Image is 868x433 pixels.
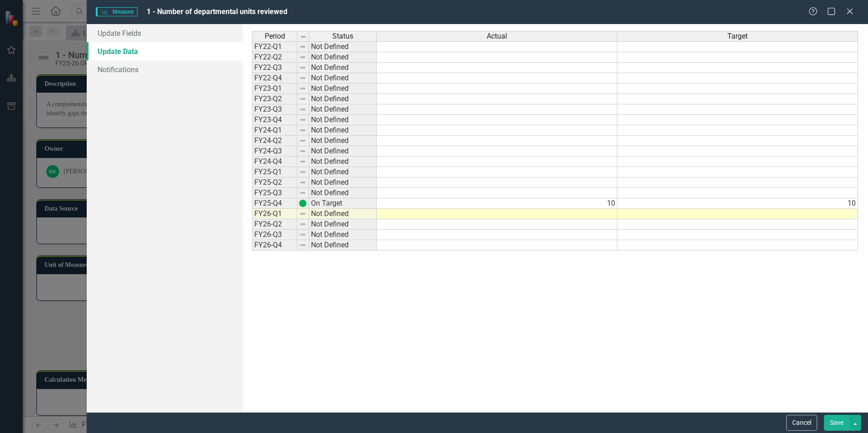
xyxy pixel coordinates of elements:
td: Not Defined [309,157,377,167]
img: FaIn8j74Ko1eX9wAAAAASUVORK5CYII= [299,200,306,207]
td: Not Defined [309,84,377,94]
td: Not Defined [309,188,377,198]
td: Not Defined [309,73,377,84]
td: Not Defined [309,219,377,230]
img: 8DAGhfEEPCf229AAAAAElFTkSuQmCC [299,168,306,176]
img: 8DAGhfEEPCf229AAAAAElFTkSuQmCC [299,241,306,249]
img: 8DAGhfEEPCf229AAAAAElFTkSuQmCC [299,189,306,197]
td: FY22-Q3 [252,63,297,73]
td: Not Defined [309,230,377,240]
td: FY24-Q4 [252,157,297,167]
td: Not Defined [309,104,377,115]
a: Update Fields [87,24,243,42]
img: 8DAGhfEEPCf229AAAAAElFTkSuQmCC [299,43,306,50]
td: Not Defined [309,125,377,136]
td: Not Defined [309,41,377,52]
span: Status [332,32,353,40]
td: FY26-Q3 [252,230,297,240]
img: 8DAGhfEEPCf229AAAAAElFTkSuQmCC [300,33,307,40]
img: 8DAGhfEEPCf229AAAAAElFTkSuQmCC [299,127,306,134]
img: 8DAGhfEEPCf229AAAAAElFTkSuQmCC [299,137,306,144]
td: FY24-Q1 [252,125,297,136]
td: FY22-Q1 [252,41,297,52]
td: FY24-Q3 [252,146,297,157]
a: Update Data [87,42,243,60]
td: Not Defined [309,240,377,251]
img: 8DAGhfEEPCf229AAAAAElFTkSuQmCC [299,158,306,165]
td: FY25-Q4 [252,198,297,209]
td: Not Defined [309,209,377,219]
button: Cancel [786,415,817,431]
td: Not Defined [309,167,377,177]
img: 8DAGhfEEPCf229AAAAAElFTkSuQmCC [299,231,306,238]
td: FY26-Q4 [252,240,297,251]
img: 8DAGhfEEPCf229AAAAAElFTkSuQmCC [299,148,306,155]
img: 8DAGhfEEPCf229AAAAAElFTkSuQmCC [299,54,306,61]
td: Not Defined [309,177,377,188]
td: Not Defined [309,115,377,125]
img: 8DAGhfEEPCf229AAAAAElFTkSuQmCC [299,64,306,71]
img: 8DAGhfEEPCf229AAAAAElFTkSuQmCC [299,179,306,186]
td: On Target [309,198,377,209]
td: FY22-Q2 [252,52,297,63]
img: 8DAGhfEEPCf229AAAAAElFTkSuQmCC [299,221,306,228]
img: 8DAGhfEEPCf229AAAAAElFTkSuQmCC [299,116,306,123]
span: Target [727,32,748,40]
td: FY23-Q3 [252,104,297,115]
td: Not Defined [309,146,377,157]
img: 8DAGhfEEPCf229AAAAAElFTkSuQmCC [299,106,306,113]
td: Not Defined [309,63,377,73]
a: Notifications [87,60,243,79]
td: FY25-Q1 [252,167,297,177]
span: 1 - Number of departmental units reviewed [147,7,287,16]
td: FY25-Q3 [252,188,297,198]
td: Not Defined [309,52,377,63]
img: 8DAGhfEEPCf229AAAAAElFTkSuQmCC [299,85,306,92]
td: FY24-Q2 [252,136,297,146]
td: FY23-Q4 [252,115,297,125]
img: 8DAGhfEEPCf229AAAAAElFTkSuQmCC [299,95,306,103]
td: FY26-Q2 [252,219,297,230]
td: FY22-Q4 [252,73,297,84]
td: Not Defined [309,136,377,146]
span: Period [265,32,285,40]
td: FY26-Q1 [252,209,297,219]
td: Not Defined [309,94,377,104]
span: Actual [487,32,507,40]
img: 8DAGhfEEPCf229AAAAAElFTkSuQmCC [299,74,306,82]
td: 10 [617,198,858,209]
td: FY25-Q2 [252,177,297,188]
td: 10 [377,198,617,209]
td: FY23-Q1 [252,84,297,94]
td: FY23-Q2 [252,94,297,104]
span: Measure [96,7,137,16]
button: Save [824,415,849,431]
img: 8DAGhfEEPCf229AAAAAElFTkSuQmCC [299,210,306,217]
